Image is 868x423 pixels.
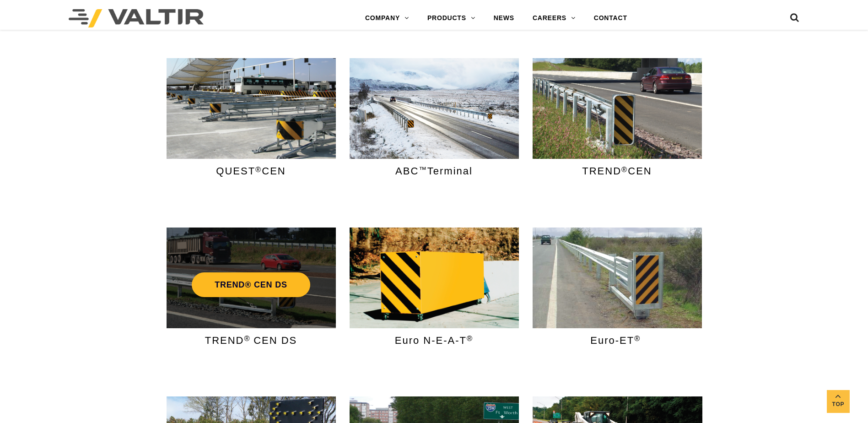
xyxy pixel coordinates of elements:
a: TREND® CEN DS [192,272,310,297]
span: ABC Terminal [395,166,473,177]
sup: ™ [419,165,427,174]
sup: ® [634,334,641,342]
span: Euro N-E-A-T [395,335,473,346]
img: Valtir [69,9,204,27]
sup: ® [255,165,262,174]
a: PRODUCTS [418,9,485,27]
sup: ® [467,334,473,342]
span: TREND CEN DS [205,335,297,346]
span: QUEST CEN [216,166,286,177]
sup: ® [244,334,251,342]
span: Top [827,399,850,410]
span: Euro-ET [590,335,644,346]
a: COMPANY [356,9,418,27]
a: NEWS [485,9,523,27]
a: Top [827,390,850,413]
a: CAREERS [523,9,585,27]
a: CONTACT [585,9,636,27]
span: TREND CEN [582,166,652,177]
sup: ® [621,165,628,174]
